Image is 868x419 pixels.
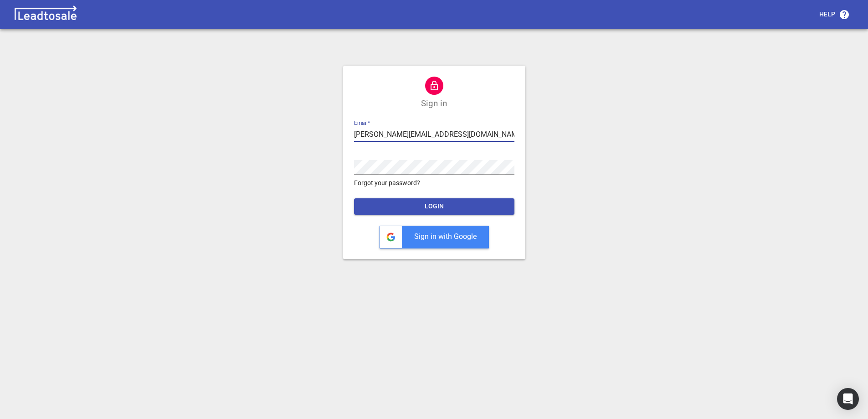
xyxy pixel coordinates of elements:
span: Sign in with Google [414,232,477,241]
label: Email [354,120,370,126]
img: logo [11,5,80,24]
button: LOGIN [354,198,514,215]
p: Help [819,10,835,19]
span: LOGIN [361,202,507,211]
a: Forgot your password? [354,178,514,188]
h1: Sign in [421,98,447,109]
div: Open Intercom Messenger [837,388,859,410]
input: Email [354,127,514,142]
